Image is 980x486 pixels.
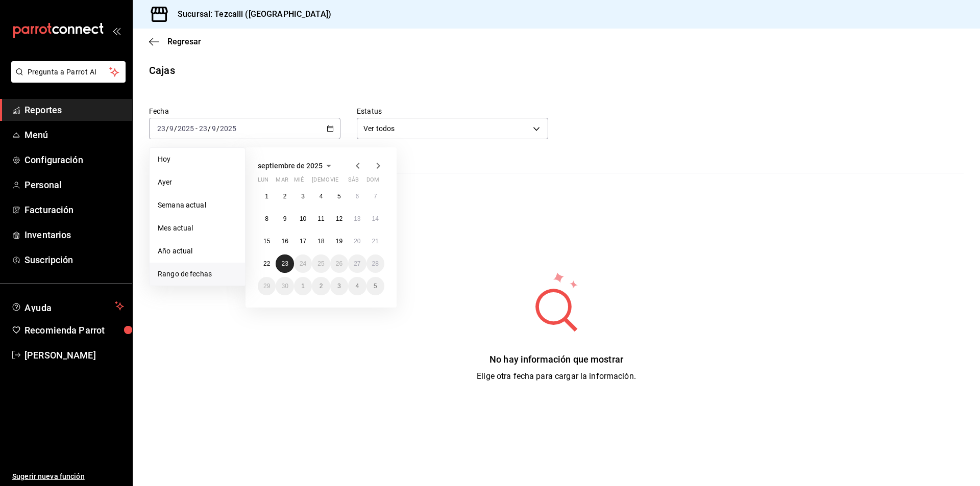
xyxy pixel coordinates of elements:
button: 15 de septiembre de 2025 [258,232,276,250]
button: open_drawer_menu [112,27,120,35]
abbr: 28 de septiembre de 2025 [372,260,379,267]
abbr: 5 de octubre de 2025 [374,283,377,290]
button: 14 de septiembre de 2025 [366,210,384,228]
button: 13 de septiembre de 2025 [348,210,366,228]
button: 6 de septiembre de 2025 [348,187,366,206]
span: Facturación [24,203,124,217]
abbr: 17 de septiembre de 2025 [300,238,306,245]
abbr: 23 de septiembre de 2025 [281,260,288,267]
button: 3 de octubre de 2025 [330,277,348,295]
h3: Sucursal: Tezcalli ([GEOGRAPHIC_DATA]) [169,8,331,20]
abbr: lunes [258,176,268,187]
abbr: 6 de septiembre de 2025 [355,193,359,200]
span: septiembre de 2025 [258,162,323,170]
button: septiembre de 2025 [258,160,335,172]
span: / [216,124,219,133]
span: Suscripción [24,253,124,267]
span: Personal [24,178,124,192]
abbr: 19 de septiembre de 2025 [336,238,342,245]
abbr: 20 de septiembre de 2025 [354,238,360,245]
abbr: sábado [348,176,359,187]
span: Menú [24,128,124,142]
div: Cajas [149,63,175,78]
abbr: 10 de septiembre de 2025 [300,215,306,222]
abbr: 29 de septiembre de 2025 [263,283,270,290]
abbr: 18 de septiembre de 2025 [317,238,324,245]
button: 1 de octubre de 2025 [294,277,312,295]
span: / [208,124,211,133]
button: 30 de septiembre de 2025 [276,277,293,295]
button: 12 de septiembre de 2025 [330,210,348,228]
button: 17 de septiembre de 2025 [294,232,312,250]
input: -- [199,124,208,133]
a: Pregunta a Parrot AI [7,74,126,85]
abbr: 4 de septiembre de 2025 [320,193,323,200]
button: 9 de septiembre de 2025 [276,210,293,228]
button: 16 de septiembre de 2025 [276,232,293,250]
abbr: 1 de octubre de 2025 [301,283,305,290]
button: 11 de septiembre de 2025 [312,210,330,228]
abbr: 22 de septiembre de 2025 [263,260,270,267]
div: No hay información que mostrar [477,352,636,366]
button: 20 de septiembre de 2025 [348,232,366,250]
button: Pregunta a Parrot AI [11,61,126,83]
button: Regresar [149,37,201,46]
abbr: 9 de septiembre de 2025 [283,215,287,222]
abbr: 1 de septiembre de 2025 [265,193,268,200]
input: -- [211,124,216,133]
abbr: viernes [330,176,338,187]
input: -- [169,124,174,133]
button: 10 de septiembre de 2025 [294,210,312,228]
abbr: 5 de septiembre de 2025 [337,193,341,200]
button: 3 de septiembre de 2025 [294,187,312,206]
abbr: 2 de septiembre de 2025 [283,193,287,200]
span: Ayuda [24,300,111,312]
button: 23 de septiembre de 2025 [276,254,293,273]
span: - [195,124,198,133]
span: Mes actual [158,223,237,234]
button: 8 de septiembre de 2025 [258,210,276,228]
span: Recomienda Parrot [24,323,124,337]
span: / [174,124,177,133]
abbr: martes [276,176,288,187]
span: Hoy [158,154,237,165]
input: ---- [219,124,237,133]
abbr: 25 de septiembre de 2025 [317,260,324,267]
abbr: 11 de septiembre de 2025 [317,215,324,222]
span: Regresar [167,37,201,46]
button: 25 de septiembre de 2025 [312,254,330,273]
abbr: 21 de septiembre de 2025 [372,238,379,245]
button: 24 de septiembre de 2025 [294,254,312,273]
abbr: 30 de septiembre de 2025 [281,283,288,290]
button: 4 de octubre de 2025 [348,277,366,295]
label: Estatus [357,108,548,115]
span: Inventarios [24,228,124,242]
button: 5 de octubre de 2025 [366,277,384,295]
button: 28 de septiembre de 2025 [366,254,384,273]
span: Sugerir nueva función [12,471,124,482]
abbr: 12 de septiembre de 2025 [336,215,342,222]
abbr: jueves [312,176,372,187]
abbr: 13 de septiembre de 2025 [354,215,360,222]
input: -- [157,124,166,133]
span: [PERSON_NAME] [24,348,124,362]
button: 18 de septiembre de 2025 [312,232,330,250]
span: Semana actual [158,200,237,211]
abbr: miércoles [294,176,304,187]
span: Reportes [24,103,124,117]
button: 26 de septiembre de 2025 [330,254,348,273]
abbr: 7 de septiembre de 2025 [374,193,377,200]
button: 27 de septiembre de 2025 [348,254,366,273]
button: 1 de septiembre de 2025 [258,187,276,206]
abbr: 24 de septiembre de 2025 [300,260,306,267]
abbr: 2 de octubre de 2025 [320,283,323,290]
abbr: 14 de septiembre de 2025 [372,215,379,222]
button: 4 de septiembre de 2025 [312,187,330,206]
button: 22 de septiembre de 2025 [258,254,276,273]
button: 2 de octubre de 2025 [312,277,330,295]
abbr: 26 de septiembre de 2025 [336,260,342,267]
span: Ayer [158,177,237,188]
span: Pregunta a Parrot AI [28,67,110,78]
span: Año actual [158,246,237,257]
button: 29 de septiembre de 2025 [258,277,276,295]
